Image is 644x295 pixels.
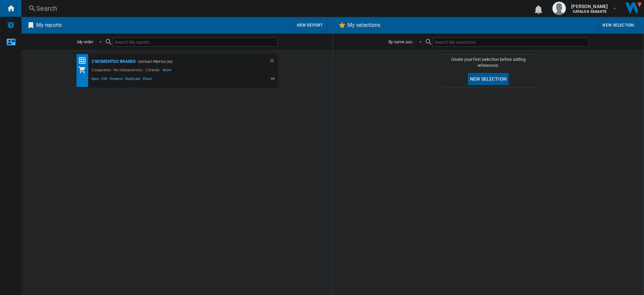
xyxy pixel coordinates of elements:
[78,66,90,74] div: My Assortment
[136,57,256,66] div: - Default profile (36)
[36,4,510,13] div: Search
[269,57,278,66] div: Delete
[552,2,566,15] img: profile.jpg
[78,56,90,65] div: Price Matrix
[124,76,142,84] span: Duplicate
[468,73,508,85] button: New selection
[346,19,382,32] h2: My selections
[90,57,136,66] div: 2 segments/2 brands
[90,76,101,84] span: Open
[142,76,153,84] span: Share
[109,76,124,84] span: Rename
[113,38,278,47] input: Search My reports
[77,39,93,44] div: My order
[598,19,638,32] button: New selection
[163,66,172,74] span: More
[100,76,109,84] span: Edit
[388,39,414,44] div: By name asc.
[292,19,327,32] button: New report
[441,56,535,69] span: Create your first selection before adding references.
[573,9,606,14] b: CATALOG SEAGATE
[90,66,163,74] div: 2 segments - No characteristic - 2 brands
[35,19,63,32] h2: My reports
[7,21,15,29] img: alerts-logo.svg
[571,3,608,10] span: [PERSON_NAME]
[433,38,589,47] input: Search My selections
